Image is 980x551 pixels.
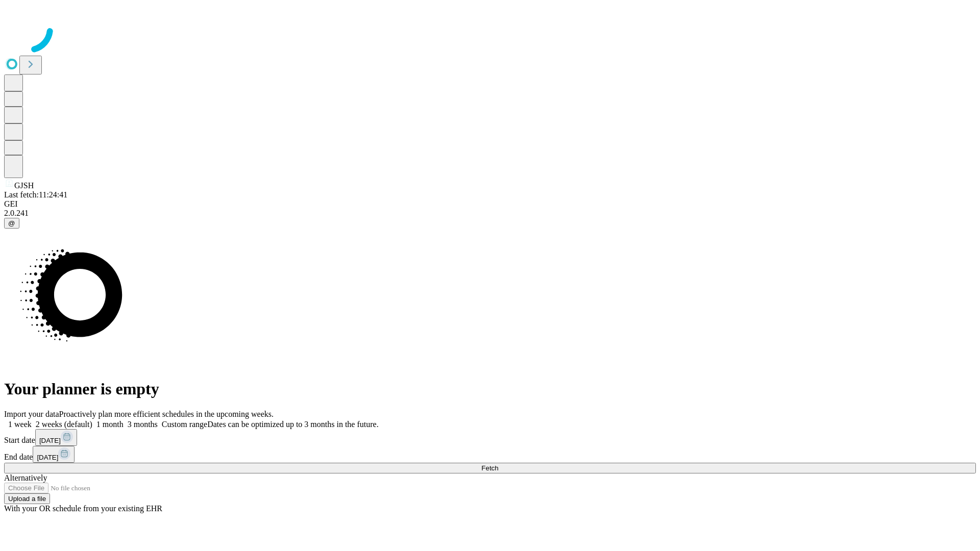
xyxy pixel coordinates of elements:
[4,446,976,463] div: End date
[4,429,976,446] div: Start date
[37,454,58,461] span: [DATE]
[36,420,92,429] span: 2 weeks (default)
[4,463,976,473] button: Fetch
[33,446,75,463] button: [DATE]
[4,218,19,229] button: @
[35,429,77,446] button: [DATE]
[4,380,976,398] h1: Your planner is empty
[59,410,274,418] span: Proactively plan more efficient schedules in the upcoming weeks.
[481,464,498,472] span: Fetch
[162,420,207,429] span: Custom range
[207,420,378,429] span: Dates can be optimized up to 3 months in the future.
[96,420,124,429] span: 1 month
[39,437,61,444] span: [DATE]
[14,181,34,190] span: GJSH
[4,209,976,218] div: 2.0.241
[4,190,67,199] span: Last fetch: 11:24:41
[4,410,59,418] span: Import your data
[4,493,50,504] button: Upload a file
[8,219,15,227] span: @
[128,420,158,429] span: 3 months
[8,420,32,429] span: 1 week
[4,199,976,209] div: GEI
[4,473,47,482] span: Alternatively
[4,504,162,513] span: With your OR schedule from your existing EHR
